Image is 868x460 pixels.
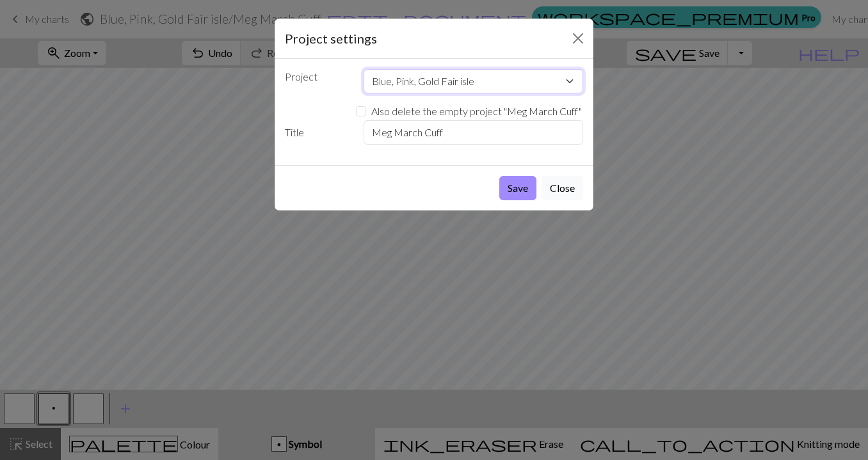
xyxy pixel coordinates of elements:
label: Title [277,120,356,145]
input: Also delete the empty project "Meg March Cuff" [356,106,366,116]
label: Also delete the empty project " Meg March Cuff " [371,104,582,119]
label: Project [277,69,356,88]
button: Save [499,176,536,200]
button: Close [542,176,583,200]
h5: Project settings [285,29,377,48]
button: Close [568,28,588,49]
